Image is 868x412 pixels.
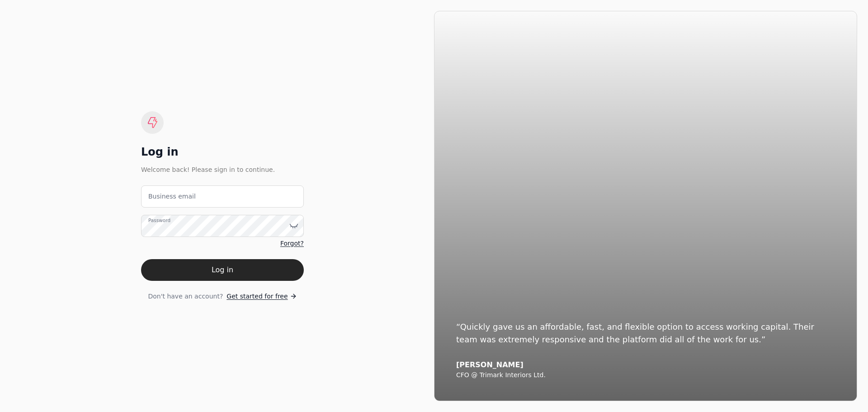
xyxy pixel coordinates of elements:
div: [PERSON_NAME] [456,360,835,369]
span: Get started for free [226,292,288,301]
a: Forgot? [280,239,304,248]
div: Welcome back! Please sign in to continue. [141,165,304,175]
div: “Quickly gave us an affordable, fast, and flexible option to access working capital. Their team w... [456,321,835,346]
label: Business email [148,192,196,201]
span: Don't have an account? [148,292,223,301]
label: Password [148,217,170,224]
button: Log in [141,259,304,281]
div: Log in [141,145,304,159]
div: CFO @ Trimark Interiors Ltd. [456,371,835,379]
a: Get started for free [226,292,297,301]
